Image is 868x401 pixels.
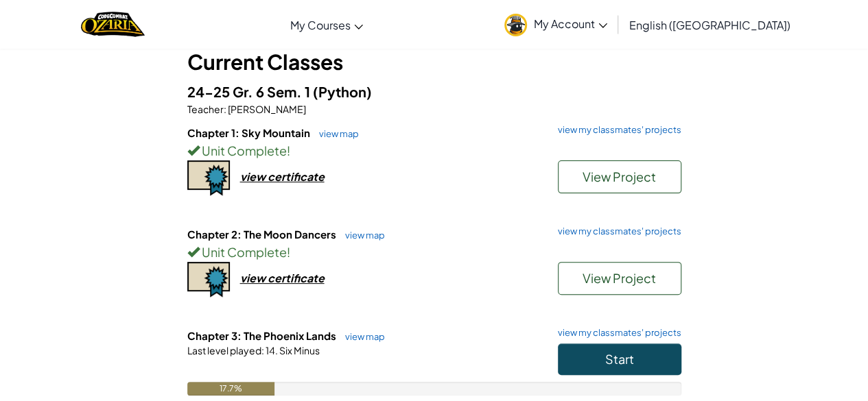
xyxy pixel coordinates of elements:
[283,6,370,43] a: My Courses
[226,103,306,115] span: [PERSON_NAME]
[287,244,290,260] span: !
[187,271,325,285] a: view certificate
[187,126,312,139] span: Chapter 1: Sky Mountain
[558,262,681,295] button: View Project
[187,83,313,100] span: 24-25 Gr. 6 Sem. 1
[81,10,145,38] img: Home
[187,329,338,342] span: Chapter 3: The Phoenix Lands
[558,343,681,375] button: Start
[187,344,261,356] span: Last level played
[497,3,614,46] a: My Account
[261,344,264,356] span: :
[264,344,278,356] span: 14.
[313,83,372,100] span: (Python)
[558,160,681,193] button: View Project
[200,143,287,158] span: Unit Complete
[187,169,325,184] a: view certificate
[287,143,290,158] span: !
[290,18,351,32] span: My Courses
[583,169,656,184] span: View Project
[187,228,338,241] span: Chapter 2: The Moon Dancers
[240,169,325,184] div: view certificate
[187,47,681,77] h3: Current Classes
[551,328,681,337] a: view my classmates' projects
[534,16,607,31] span: My Account
[622,6,797,43] a: English ([GEOGRAPHIC_DATA])
[583,270,656,286] span: View Project
[240,271,325,285] div: view certificate
[338,331,385,342] a: view map
[551,227,681,236] a: view my classmates' projects
[605,351,634,367] span: Start
[278,344,320,356] span: Six Minus
[187,160,230,196] img: certificate-icon.png
[187,103,224,115] span: Teacher
[338,230,385,241] a: view map
[224,103,226,115] span: :
[200,244,287,260] span: Unit Complete
[551,125,681,134] a: view my classmates' projects
[629,18,790,32] span: English ([GEOGRAPHIC_DATA])
[504,14,527,36] img: avatar
[312,128,359,139] a: view map
[81,10,145,38] a: Ozaria by CodeCombat logo
[187,262,230,297] img: certificate-icon.png
[187,382,274,396] div: 17.7%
